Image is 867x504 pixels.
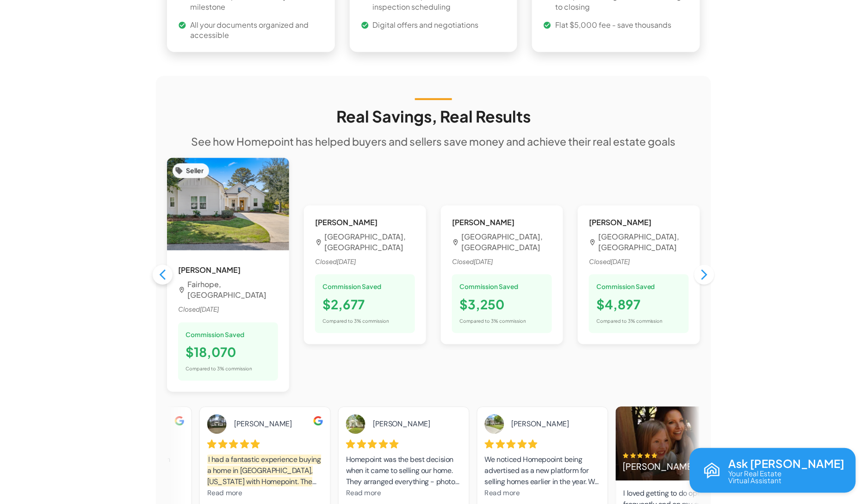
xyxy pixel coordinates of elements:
span: Closed [DATE] [452,257,552,267]
span: Closed [DATE] [589,257,689,267]
span: Commission Saved [596,282,655,292]
span: Closed [DATE] [178,304,278,315]
p: [GEOGRAPHIC_DATA], [GEOGRAPHIC_DATA] [598,232,689,253]
span: Compared to 3% commission [596,318,663,324]
img: Property in Fairhope, AL [167,158,289,250]
p: Flat $5,000 fee - save thousands [555,20,671,31]
h3: Real Savings, Real Results [336,107,531,126]
p: Ask [PERSON_NAME] [729,457,845,469]
span: Commission Saved [459,282,518,292]
p: Fairhope, [GEOGRAPHIC_DATA] [187,279,278,301]
p: Digital offers and negotiations [373,20,479,31]
span: Compared to 3% commission [459,318,526,324]
h5: $4,897 [596,296,681,313]
h6: [PERSON_NAME] [178,264,278,276]
span: Seller [180,166,209,175]
h5: $18,070 [186,344,271,361]
span: Closed [DATE] [315,257,415,267]
h6: [PERSON_NAME] [315,216,415,228]
button: Open chat with Reva [690,448,856,493]
h5: $2,677 [322,296,408,313]
h6: [PERSON_NAME] [589,216,689,228]
span: Commission Saved [322,282,381,292]
h6: See how Homepoint has helped buyers and sellers save money and achieve their real estate goals [192,133,676,150]
p: Your Real Estate Virtual Assistant [729,470,782,484]
h5: $3,250 [459,296,545,313]
span: Compared to 3% commission [322,318,389,324]
span: Compared to 3% commission [186,366,252,371]
p: [GEOGRAPHIC_DATA], [GEOGRAPHIC_DATA] [324,232,415,253]
p: All your documents organized and accessible [190,20,324,41]
p: [GEOGRAPHIC_DATA], [GEOGRAPHIC_DATA] [461,232,552,253]
img: Reva [701,460,723,482]
h6: [PERSON_NAME] [452,216,552,228]
span: Commission Saved [186,330,244,340]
